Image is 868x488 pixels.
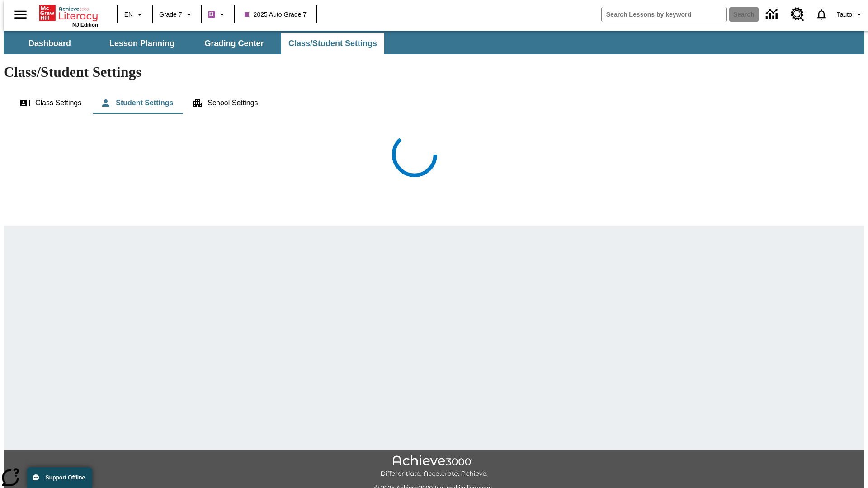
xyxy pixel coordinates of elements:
span: Grading Center [204,38,264,49]
button: Student Settings [93,92,180,114]
button: Grade: Grade 7, Select a grade [156,6,198,23]
button: Dashboard [5,33,95,54]
button: Grading Center [189,33,279,54]
div: Class/Student Settings [13,92,855,114]
span: Lesson Planning [109,38,175,49]
button: Lesson Planning [97,33,187,54]
span: EN [124,10,133,19]
button: Class/Student Settings [281,33,384,54]
button: Class Settings [13,92,89,114]
button: School Settings [185,92,265,114]
div: Home [39,3,98,28]
span: Support Offline [46,474,85,481]
button: Language: EN, Select a language [120,6,149,23]
a: Notifications [810,3,833,26]
span: Grade 7 [159,10,182,19]
a: Resource Center, Will open in new tab [785,2,810,27]
a: Home [39,4,98,22]
span: Class/Student Settings [288,38,377,49]
img: Achieve3000 Differentiate Accelerate Achieve [380,455,488,478]
button: Profile/Settings [833,6,868,23]
button: Boost Class color is purple. Change class color [204,6,231,23]
a: Data Center [760,2,785,27]
span: Tauto [837,10,852,19]
h1: Class/Student Settings [4,64,864,80]
span: B [209,9,214,20]
button: Open side menu [7,1,34,28]
span: NJ Edition [72,22,98,28]
button: Support Offline [27,467,92,488]
span: 2025 Auto Grade 7 [245,10,307,19]
div: SubNavbar [4,33,385,54]
span: Dashboard [28,38,71,49]
div: SubNavbar [4,31,864,54]
input: search field [602,7,726,22]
